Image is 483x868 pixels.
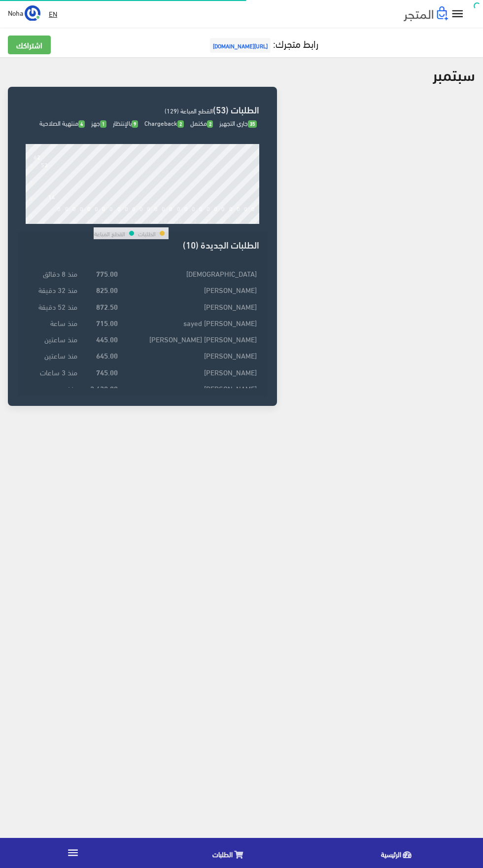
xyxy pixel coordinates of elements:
[57,217,61,224] div: 4
[450,7,465,21] i: 
[26,314,80,330] td: منذ ساعة
[87,217,91,224] div: 8
[205,217,212,224] div: 24
[113,117,138,129] span: بالإنتظار
[8,5,40,21] a: ... Noha
[433,65,475,82] h2: سبتمبر
[120,380,259,396] td: [PERSON_NAME]
[404,6,448,21] img: .
[96,333,118,344] strong: 445.00
[132,120,138,128] span: 9
[165,105,213,116] span: القطع المباعة (129)
[26,240,259,249] h3: الطلبات الجديدة (10)
[67,846,79,859] i: 
[101,217,107,224] div: 10
[144,117,184,129] span: Chargeback
[90,383,118,394] strong: 2,430.00
[219,117,257,129] span: جاري التجهيز
[26,380,80,396] td: منذ يوم
[120,265,259,282] td: [DEMOGRAPHIC_DATA]
[26,105,259,114] h3: الطلبات (53)
[120,347,259,363] td: [PERSON_NAME]
[26,347,80,363] td: منذ ساعتين
[160,217,167,224] div: 18
[175,217,182,224] div: 20
[212,848,233,860] span: الطلبات
[96,366,118,377] strong: 745.00
[190,117,213,129] span: مكتمل
[100,120,106,128] span: 1
[26,298,80,314] td: منذ 52 دقيقة
[120,298,259,314] td: [PERSON_NAME]
[78,120,85,128] span: 4
[120,282,259,298] td: [PERSON_NAME]
[314,840,483,866] a: الرئيسية
[210,38,271,53] span: [URL][DOMAIN_NAME]
[250,217,257,224] div: 30
[145,217,152,224] div: 16
[25,5,40,21] img: ...
[235,217,242,224] div: 28
[45,5,61,23] a: EN
[220,217,227,224] div: 26
[39,117,85,129] span: منتهية الصلاحية
[72,217,76,224] div: 6
[8,36,51,54] a: اشتراكك
[146,840,314,866] a: الطلبات
[131,217,138,224] div: 14
[138,227,156,239] td: الطلبات
[49,7,57,20] u: EN
[190,217,197,224] div: 22
[91,117,106,129] span: جهز
[96,301,118,312] strong: 872.50
[8,6,23,19] span: Noha
[207,120,213,128] span: 2
[120,331,259,347] td: [PERSON_NAME] [PERSON_NAME]
[96,350,118,361] strong: 645.00
[120,314,259,330] td: [PERSON_NAME] sayed
[116,217,123,224] div: 12
[96,268,118,279] strong: 775.00
[248,120,257,128] span: 35
[177,120,184,128] span: 2
[42,217,46,224] div: 2
[26,331,80,347] td: منذ ساعتين
[96,284,118,295] strong: 825.00
[381,848,401,860] span: الرئيسية
[26,363,80,380] td: منذ 3 ساعات
[26,282,80,298] td: منذ 32 دقيقة
[26,265,80,282] td: منذ 8 دقائق
[96,317,118,328] strong: 715.00
[94,227,126,239] td: القطع المباعة
[120,363,259,380] td: [PERSON_NAME]
[207,34,318,52] a: رابط متجرك:[URL][DOMAIN_NAME]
